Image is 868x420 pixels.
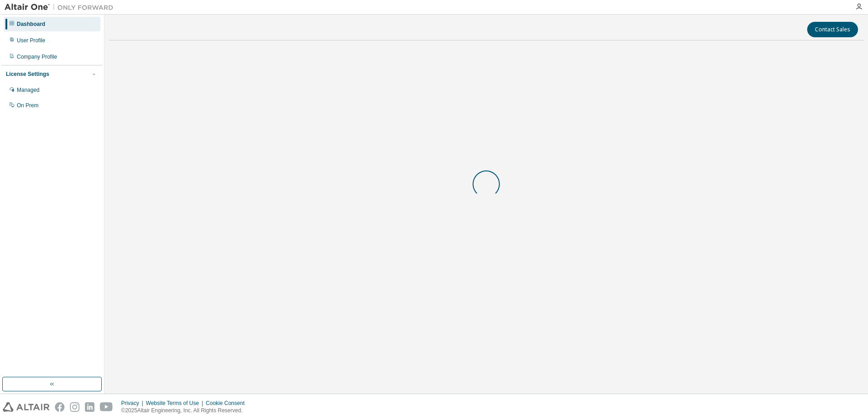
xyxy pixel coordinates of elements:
img: Altair One [5,3,118,12]
div: On Prem [17,102,39,109]
button: Contact Sales [807,22,858,37]
img: altair_logo.svg [3,402,49,412]
div: Cookie Consent [206,400,250,407]
img: facebook.svg [55,402,64,412]
div: Managed [17,86,39,94]
div: User Profile [17,37,45,44]
p: © 2025 Altair Engineering, Inc. All Rights Reserved. [121,407,250,415]
img: linkedin.svg [85,402,94,412]
div: Dashboard [17,20,45,28]
img: instagram.svg [70,402,79,412]
div: Company Profile [17,53,57,60]
div: Privacy [121,400,146,407]
div: License Settings [6,70,49,78]
div: Website Terms of Use [146,400,206,407]
img: youtube.svg [100,402,113,412]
